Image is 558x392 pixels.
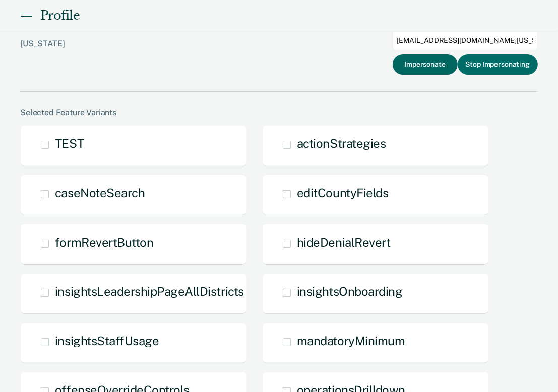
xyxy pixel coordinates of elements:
span: caseNoteSearch [55,186,145,200]
span: insightsStaffUsage [55,334,159,348]
span: insightsOnboarding [297,284,402,298]
button: Impersonate [393,54,458,75]
div: [US_STATE] [20,39,333,64]
input: Enter an email to impersonate... [393,31,538,50]
span: TEST [55,136,84,150]
span: editCountyFields [297,186,388,200]
span: formRevertButton [55,235,153,249]
div: Selected Feature Variants [20,108,538,117]
span: hideDenialRevert [297,235,390,249]
span: actionStrategies [297,136,386,150]
span: insightsLeadershipPageAllDistricts [55,284,244,298]
div: Profile [40,9,80,23]
span: mandatoryMinimum [297,334,405,348]
button: Stop Impersonating [458,54,538,75]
